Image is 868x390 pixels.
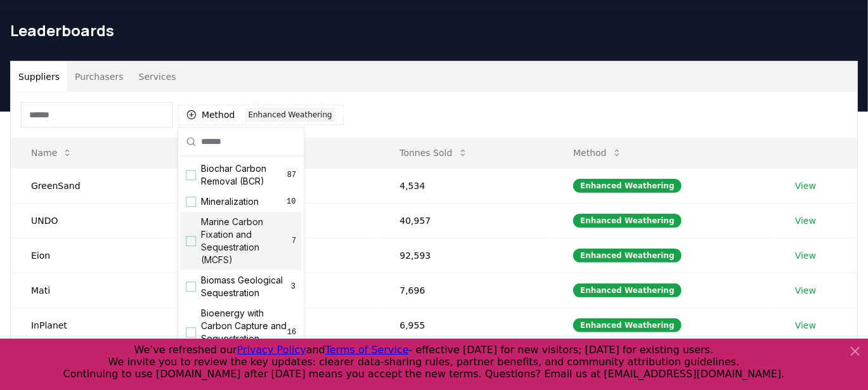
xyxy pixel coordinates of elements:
span: Biochar Carbon Removal (BCR) [201,162,287,188]
a: View [795,214,816,227]
td: 40,957 [379,203,553,238]
button: Name [21,140,82,166]
span: 3 [290,282,296,292]
div: Enhanced Weathering [573,214,682,228]
span: Biomass Geological Sequestration [201,274,290,299]
button: Tonnes Sold [389,140,477,166]
td: 670 [169,273,380,308]
a: View [795,179,816,192]
span: 10 [286,197,296,207]
span: Bioenergy with Carbon Capture and Sequestration (BECCS) [201,307,287,358]
button: Services [131,62,184,92]
div: Enhanced Weathering [573,283,682,297]
a: View [795,284,816,297]
td: Mati [11,273,169,308]
span: 87 [287,170,296,180]
td: 6,955 [379,308,553,342]
td: 4,174 [169,203,380,238]
span: 7 [292,236,296,246]
td: 92,593 [379,238,553,273]
span: Marine Carbon Fixation and Sequestration (MCFS) [201,216,292,266]
a: View [795,249,816,262]
div: Enhanced Weathering [573,318,682,332]
td: GreenSand [11,168,169,203]
button: Purchasers [67,62,131,92]
button: Suppliers [11,62,67,92]
div: Enhanced Weathering [245,108,335,122]
td: Eion [11,238,169,273]
td: 4,534 [379,168,553,203]
td: InPlanet [11,308,169,342]
td: 4,200 [169,168,380,203]
button: MethodEnhanced Weathering [178,105,344,125]
span: Mineralization [201,195,259,208]
span: 16 [287,327,296,337]
div: Enhanced Weathering [573,249,682,263]
td: 7,696 [379,273,553,308]
h1: Leaderboards [10,20,858,41]
button: Method [563,140,632,166]
td: UNDO [11,203,169,238]
td: 894 [169,238,380,273]
td: 237 [169,308,380,342]
a: View [795,319,816,332]
div: Enhanced Weathering [573,179,682,193]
